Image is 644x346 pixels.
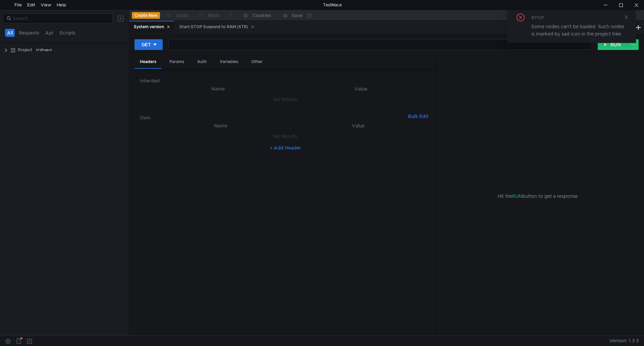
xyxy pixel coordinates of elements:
button: Undo [160,10,193,20]
div: H:\Project [36,45,52,55]
div: Variables [214,56,244,68]
input: Search... [13,15,109,22]
div: Redo [208,11,220,19]
div: Auth [192,56,212,68]
button: Requests [17,29,41,37]
button: Bulk Edit [405,112,431,120]
div: Cookies [253,11,271,19]
span: Version: 1.3.3 [609,336,639,346]
nz-embed-empty: No Results [273,96,297,102]
nz-embed-empty: No Results [273,133,297,139]
span: Hit the button to get a response [498,192,578,200]
th: Name [145,85,291,93]
div: Start-STOP Suspend to RAM (STR) [179,23,254,31]
div: error [531,13,552,21]
button: Create New [132,12,160,19]
div: Save [291,13,303,18]
div: Some nodes can't be loaded. Such nodes is marked by sad icon in the project tree. [531,23,628,38]
th: Value [290,122,426,130]
div: Project [18,45,32,55]
th: Name [151,122,290,130]
button: Scripts [57,29,77,37]
div: Params [164,56,190,68]
div: System version [134,23,170,31]
span: RUN [512,193,522,199]
div: Undo [176,11,188,19]
button: Redo [193,10,224,20]
div: Headers [135,56,162,69]
th: Value [291,85,431,93]
button: + Add Header [267,144,304,152]
button: Api [43,29,55,37]
h6: Inherited [140,77,431,85]
div: GET [142,41,151,48]
h6: Own [140,114,405,122]
button: GET [135,39,163,50]
button: All [5,29,15,37]
div: Other [246,56,268,68]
